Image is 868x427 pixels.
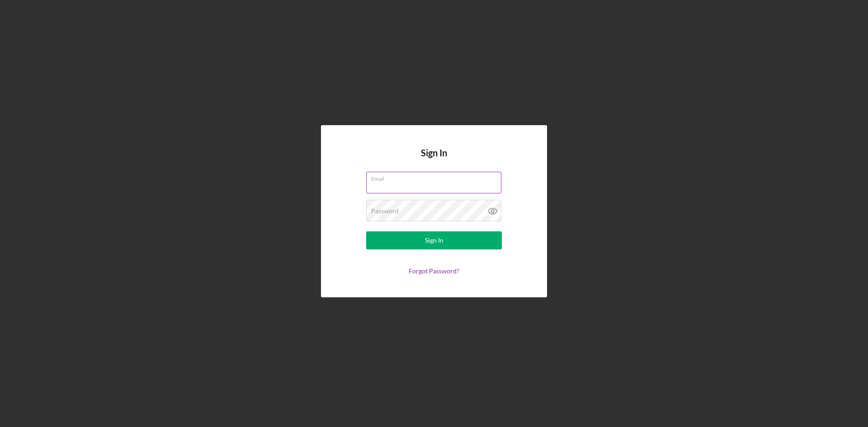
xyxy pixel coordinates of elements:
label: Email [371,172,501,182]
a: Forgot Password? [409,267,459,275]
label: Password [371,207,399,215]
button: Sign In [366,231,502,249]
h4: Sign In [421,148,447,172]
div: Sign In [425,231,443,249]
